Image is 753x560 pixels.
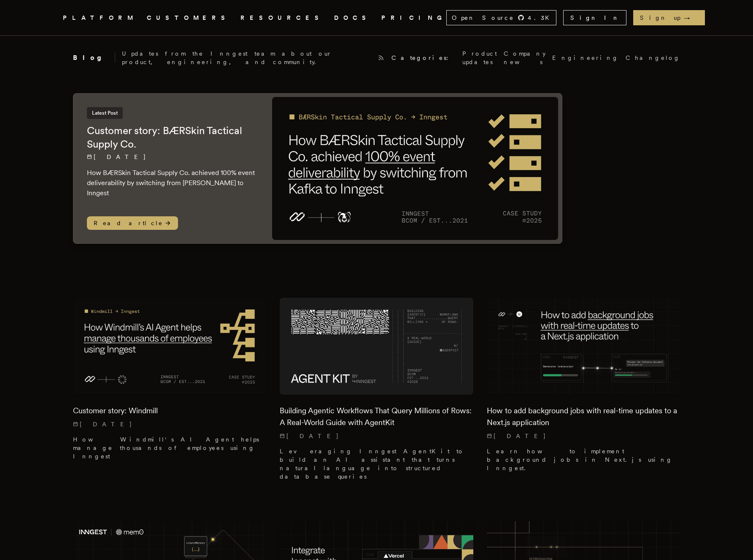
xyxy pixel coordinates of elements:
[272,97,559,240] img: Featured image for Customer story: BÆRSkin Tactical Supply Co. blog post
[381,13,446,23] a: PRICING
[87,153,255,161] p: [DATE]
[504,49,545,66] a: Company news
[487,447,680,472] p: Learn how to implement background jobs in Next.js using Inngest.
[73,405,267,417] h2: Customer story: Windmill
[391,54,456,62] span: Categories:
[63,13,137,23] button: PLATFORM
[487,405,680,428] h2: How to add background jobs with real-time updates to a Next.js application
[487,432,680,440] p: [DATE]
[280,432,473,440] p: [DATE]
[462,49,497,66] a: Product updates
[73,435,267,460] p: How Windmill's AI Agent helps manage thousands of employees using Inngest
[633,10,705,25] a: Sign up
[452,13,514,22] span: Open Source
[73,298,267,394] img: Featured image for Customer story: Windmill blog post
[147,13,230,23] a: CUSTOMERS
[487,298,680,479] a: Featured image for How to add background jobs with real-time updates to a Next.js application blo...
[552,54,619,62] a: Engineering
[73,298,267,467] a: Featured image for Customer story: Windmill blog postCustomer story: Windmill[DATE] How Windmill'...
[334,13,371,23] a: DOCS
[280,447,473,481] p: Leveraging Inngest AgentKit to build an AI assistant that turns natural language into structured ...
[73,53,115,63] h2: Blog
[240,13,324,23] button: RESOURCES
[280,405,473,428] h2: Building Agentic Workflows That Query Millions of Rows: A Real-World Guide with AgentKit
[563,10,626,25] a: Sign In
[87,216,178,230] span: Read article
[528,13,554,22] span: 4.3 K
[87,168,255,198] p: How BÆRSkin Tactical Supply Co. achieved 100% event deliverability by switching from [PERSON_NAME...
[280,298,473,394] img: Featured image for Building Agentic Workflows That Query Millions of Rows: A Real-World Guide wit...
[122,49,371,66] p: Updates from the Inngest team about our product, engineering, and community.
[626,54,680,62] a: Changelog
[487,298,680,394] img: Featured image for How to add background jobs with real-time updates to a Next.js application blo...
[73,93,562,244] a: Latest PostCustomer story: BÆRSkin Tactical Supply Co.[DATE] How BÆRSkin Tactical Supply Co. achi...
[87,107,123,119] span: Latest Post
[280,298,473,487] a: Featured image for Building Agentic Workflows That Query Millions of Rows: A Real-World Guide wit...
[87,124,255,151] h2: Customer story: BÆRSkin Tactical Supply Co.
[684,13,698,22] span: →
[73,420,267,428] p: [DATE]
